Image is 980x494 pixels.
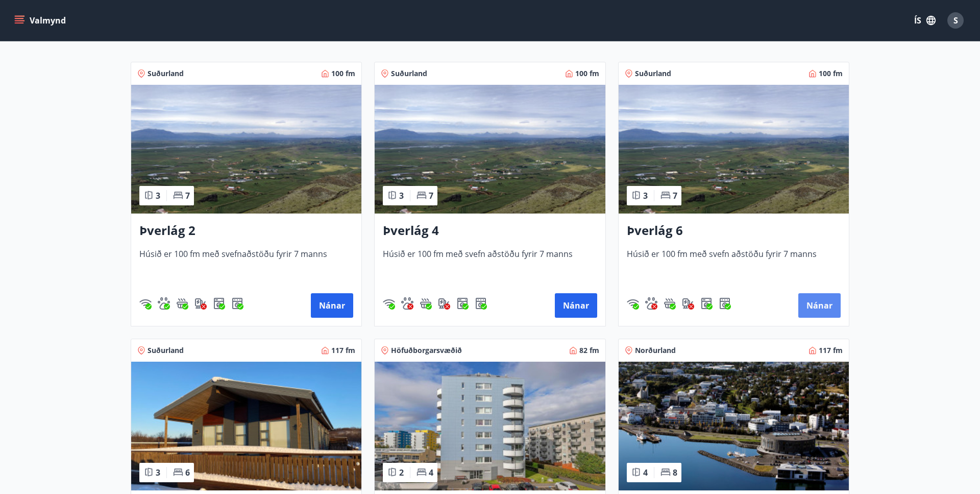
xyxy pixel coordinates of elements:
span: Húsið er 100 fm með svefnaðstöðu fyrir 7 manns [139,248,353,282]
img: Paella dish [619,362,849,490]
img: hddCLTAnxqFUMr1fxmbGG8zWilo2syolR0f9UjPn.svg [475,297,487,310]
span: Húsið er 100 fm með svefn aðstöðu fyrir 7 manns [383,248,597,282]
span: 100 fm [575,68,599,79]
span: S [953,15,958,26]
span: 3 [156,467,160,478]
img: hddCLTAnxqFUMr1fxmbGG8zWilo2syolR0f9UjPn.svg [231,297,243,310]
img: Paella dish [375,362,605,490]
span: 82 fm [579,345,599,356]
div: Hleðslustöð fyrir rafbíla [438,297,450,310]
img: Paella dish [131,362,361,490]
img: Paella dish [131,85,361,214]
span: 3 [156,190,160,201]
h3: Þverlág 6 [627,222,841,240]
img: Dl16BY4EX9PAW649lg1C3oBuIaAsR6QVDQBO2cTm.svg [456,297,469,310]
span: 100 fm [819,68,843,79]
div: Gæludýr [401,297,413,310]
span: 7 [185,190,190,201]
span: Suðurland [148,345,184,356]
span: Suðurland [148,68,184,79]
div: Hleðslustöð fyrir rafbíla [682,297,694,310]
span: Norðurland [635,345,676,356]
img: HJRyFFsYp6qjeUYhR4dAD8CaCEsnIFYZ05miwXoh.svg [627,297,639,310]
span: 100 fm [331,68,355,79]
img: HJRyFFsYp6qjeUYhR4dAD8CaCEsnIFYZ05miwXoh.svg [383,297,395,310]
span: 2 [399,467,404,478]
span: 8 [673,467,677,478]
div: Þráðlaust net [627,297,639,310]
img: nH7E6Gw2rvWFb8XaSdRp44dhkQaj4PJkOoRYItBQ.svg [682,297,694,310]
img: Paella dish [375,85,605,214]
img: nH7E6Gw2rvWFb8XaSdRp44dhkQaj4PJkOoRYItBQ.svg [438,297,450,310]
span: 117 fm [819,345,843,356]
span: Suðurland [391,68,427,79]
img: Dl16BY4EX9PAW649lg1C3oBuIaAsR6QVDQBO2cTm.svg [700,297,713,310]
div: Þurrkari [231,297,243,310]
img: nH7E6Gw2rvWFb8XaSdRp44dhkQaj4PJkOoRYItBQ.svg [194,297,207,310]
div: Gæludýr [158,297,170,310]
span: Höfuðborgarsvæðið [391,345,462,356]
img: h89QDIuHlAdpqTriuIvuEWkTH976fOgBEOOeu1mi.svg [420,297,432,310]
span: 117 fm [331,345,355,356]
div: Þvottavél [456,297,469,310]
div: Heitur pottur [176,297,188,310]
img: hddCLTAnxqFUMr1fxmbGG8zWilo2syolR0f9UjPn.svg [719,297,731,310]
span: Suðurland [635,68,671,79]
span: Húsið er 100 fm með svefn aðstöðu fyrir 7 manns [627,248,841,282]
div: Þurrkari [719,297,731,310]
img: HJRyFFsYp6qjeUYhR4dAD8CaCEsnIFYZ05miwXoh.svg [139,297,152,310]
div: Þráðlaust net [383,297,395,310]
img: pxcaIm5dSOV3FS4whs1soiYWTwFQvksT25a9J10C.svg [401,297,413,310]
span: 6 [185,467,190,478]
h3: Þverlág 4 [383,222,597,240]
div: Þvottavél [213,297,225,310]
img: Dl16BY4EX9PAW649lg1C3oBuIaAsR6QVDQBO2cTm.svg [213,297,225,310]
span: 4 [643,467,648,478]
div: Þráðlaust net [139,297,152,310]
button: S [943,8,968,33]
span: 7 [429,190,433,201]
div: Heitur pottur [664,297,676,310]
img: pxcaIm5dSOV3FS4whs1soiYWTwFQvksT25a9J10C.svg [645,297,657,310]
div: Þurrkari [475,297,487,310]
button: ÍS [909,11,941,30]
h3: Þverlág 2 [139,222,353,240]
div: Þvottavél [700,297,713,310]
span: 3 [399,190,404,201]
div: Gæludýr [645,297,657,310]
button: menu [12,11,70,30]
span: 4 [429,467,433,478]
img: h89QDIuHlAdpqTriuIvuEWkTH976fOgBEOOeu1mi.svg [176,297,188,310]
button: Nánar [555,293,597,318]
img: Paella dish [619,85,849,214]
div: Heitur pottur [420,297,432,310]
img: pxcaIm5dSOV3FS4whs1soiYWTwFQvksT25a9J10C.svg [158,297,170,310]
button: Nánar [311,293,353,318]
button: Nánar [798,293,841,318]
span: 7 [673,190,677,201]
img: h89QDIuHlAdpqTriuIvuEWkTH976fOgBEOOeu1mi.svg [664,297,676,310]
span: 3 [643,190,648,201]
div: Hleðslustöð fyrir rafbíla [194,297,207,310]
